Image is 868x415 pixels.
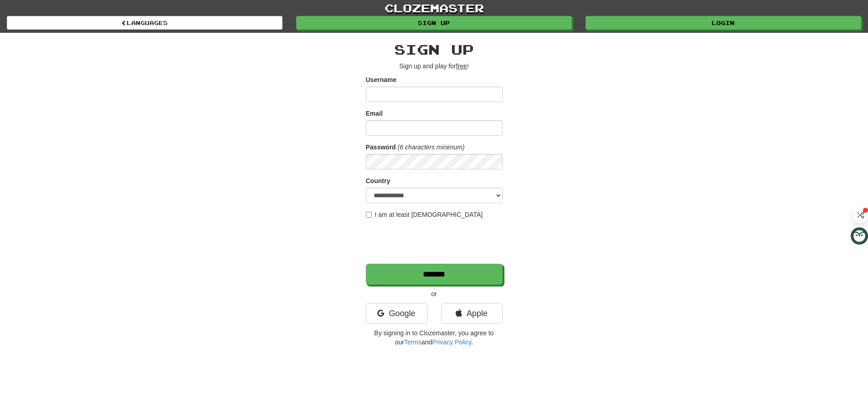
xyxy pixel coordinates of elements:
[398,143,465,151] em: (6 characters minimum)
[366,289,503,298] p: or
[366,328,503,347] p: By signing in to Clozemaster, you agree to our and .
[7,16,282,30] a: Languages
[366,42,503,57] h2: Sign up
[441,303,503,324] a: Apple
[366,224,504,259] iframe: reCAPTCHA
[366,212,372,218] input: I am at least [DEMOGRAPHIC_DATA]
[404,338,421,346] a: Terms
[366,61,503,71] p: Sign up and play for !
[366,75,397,84] label: Username
[366,210,483,219] label: I am at least [DEMOGRAPHIC_DATA]
[456,62,467,70] u: free
[366,176,390,185] label: Country
[366,143,396,152] label: Password
[586,16,861,30] a: Login
[296,16,572,30] a: Sign up
[366,109,383,118] label: Email
[432,338,471,346] a: Privacy Policy
[366,303,427,324] a: Google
